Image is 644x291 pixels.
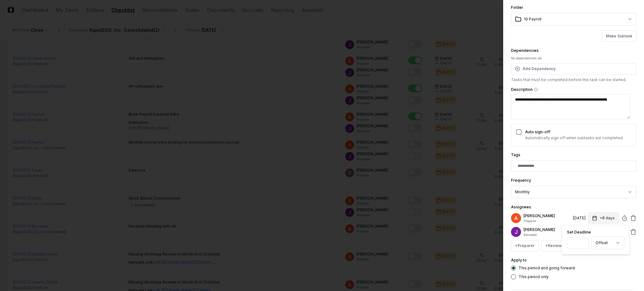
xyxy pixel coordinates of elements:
[524,227,570,233] p: [PERSON_NAME]
[511,178,531,183] label: Frequency
[541,240,570,251] button: +Reviewer
[511,48,539,53] label: Dependencies
[524,219,570,223] p: Preparer
[519,266,575,270] label: This period and going forward
[511,240,539,251] button: +Preparer
[525,135,624,141] p: Automatically sign off when subtasks are completed.
[511,205,531,209] label: Assignees
[588,212,619,224] button: +8 days
[573,215,586,221] div: [DATE]
[524,213,570,219] p: [PERSON_NAME]
[511,5,523,10] label: Folder
[534,88,538,91] button: Description
[511,213,521,223] img: ACg8ocK3mdmu6YYpaRl40uhUUGu9oxSxFSb1vbjsnEih2JuwAH1PGA=s96-c
[511,258,527,262] label: Apply to
[511,56,636,61] div: No dependencies set
[511,63,636,74] button: Add Dependency
[519,275,549,279] label: This period only
[511,77,636,83] p: Tasks that must be completed before this task can be started.
[511,152,520,157] label: Tags
[525,129,550,134] label: Auto sign-off
[511,227,521,237] img: ACg8ocKTC56tjQR6-o9bi8poVV4j_qMfO6M0RniyL9InnBgkmYdNig=s96-c
[511,88,636,91] label: Description
[567,230,625,234] label: Set Deadline
[602,30,636,42] button: Make Subtask
[524,233,570,237] p: Reviewer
